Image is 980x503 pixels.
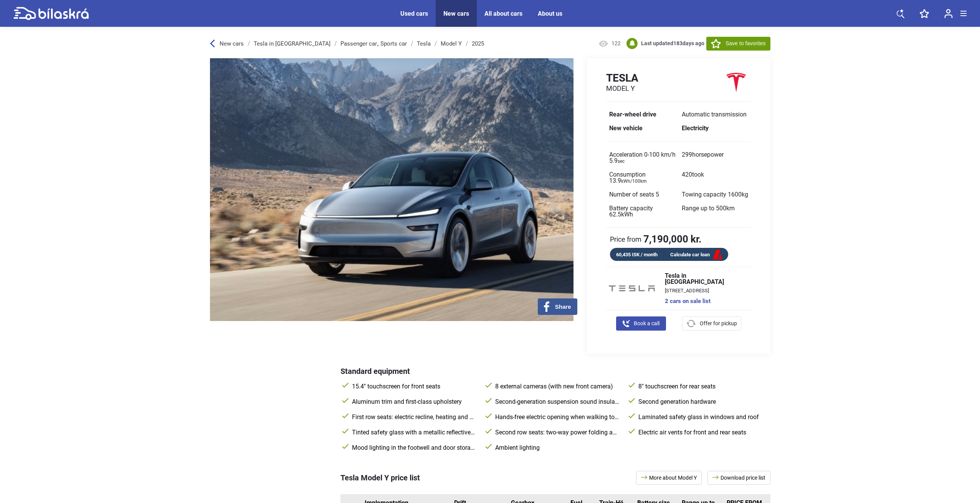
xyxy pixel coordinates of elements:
font: Standard equipment [340,367,410,376]
font: New cars [220,40,244,47]
img: arrow.svg [641,475,649,479]
button: Save to favorites [706,37,770,51]
font: took [692,171,704,178]
a: More about Model Y [636,471,702,485]
a: Tesla [417,41,431,47]
h1: Tesla [606,72,638,84]
font: Tinted safety glass with a metallic reflective layer on the roof that reflects infrared radiation [352,429,598,436]
font: [STREET_ADDRESS] [665,288,709,293]
font: More about Model Y [649,475,697,481]
font: New vehicle [609,125,643,132]
font: 8 external cameras (with new front camera) [495,383,613,390]
font: Offer for pickup [700,320,737,326]
font: Rear-wheel drive [609,111,656,118]
font: 15.4'' touchscreen for front seats [352,383,440,390]
font: Tesla Model Y price list [340,473,420,482]
font: horsepower [692,151,724,158]
font: Laminated safety glass in windows and roof [638,413,759,421]
font: First row seats: electric recline, heating and ventilation [352,413,498,421]
font: Book a call [634,320,659,326]
font: 60,435 ISK / month [616,252,658,257]
font: Mood lighting in the footwell and door storage compartments [352,444,518,451]
font: 2 cars on sale list [665,298,711,305]
font: Passenger car [340,40,377,47]
a: Download price list [707,471,770,485]
font: sec [618,159,625,164]
font: days ago [683,40,704,46]
font: 420 [682,171,692,178]
img: arrow.svg [712,475,721,479]
img: user-login.svg [944,9,953,18]
font: Consumption 13.9 [609,171,646,184]
font: Ambient lighting [495,444,540,451]
a: All about cars [484,10,522,17]
font: Sports car [380,40,407,47]
font: Model Y [441,40,462,47]
font: 183 [673,40,683,46]
font: Acceleration 0-100 km/h 5.9 [609,151,676,164]
font: Number of seats 5 [609,191,659,198]
span: 122 [611,40,621,48]
font: Electricity [682,125,709,132]
a: 2025 [472,41,484,47]
a: Calculate car loan [664,250,728,260]
a: New cars [443,10,469,17]
font: Last updated [641,40,673,46]
font: Tesla in [GEOGRAPHIC_DATA] [665,272,724,285]
font: Second row seats: two-way power folding and heating [495,429,641,436]
font: Save to favorites [725,40,765,46]
a: Sports car [380,41,407,47]
font: 8" touchscreen for rear seats [638,383,716,390]
font: km [726,205,735,212]
a: About us [538,10,562,17]
font: Automatic transmission [682,111,747,118]
font: Model Y [606,84,635,92]
font: kg [742,191,748,198]
font: Aluminum trim and first-class upholstery [352,398,462,405]
font: Battery capacity 62.5 [609,205,653,218]
font: kWh [621,211,633,218]
font: kWh/100km [621,179,647,184]
font: Share [555,303,571,310]
font: 299 [682,151,692,158]
font: Price from [610,235,641,243]
font: Second generation hardware [638,398,716,405]
font: Download price list [721,475,765,481]
a: Tesla in [GEOGRAPHIC_DATA] [254,41,331,47]
font: Hands-free electric opening when walking to the car [495,413,635,421]
font: Electric air vents for front and rear seats [638,429,746,436]
a: 2 cars on sale list [665,298,743,304]
font: Calculate car loan [670,252,710,257]
a: Model Y [441,41,462,47]
font: Towing capacity 1600 [682,191,742,198]
button: Share [538,298,577,315]
font: 7,190,000 kr. [643,233,702,245]
a: Passenger car [340,41,377,47]
a: Used cars [400,10,428,17]
font: Tesla in [GEOGRAPHIC_DATA] [254,40,331,47]
font: Range up to 500 [682,205,726,212]
font: Second-generation suspension sound insulation system [495,398,646,405]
